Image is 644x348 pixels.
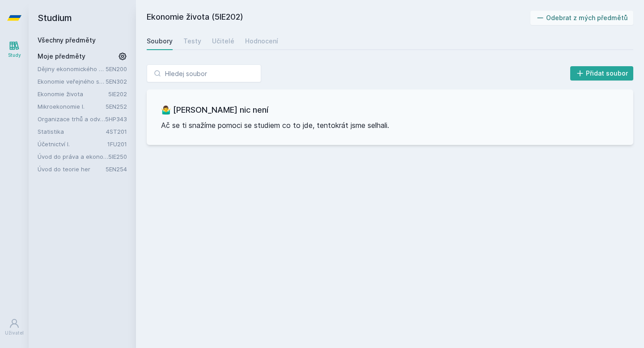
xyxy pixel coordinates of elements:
a: Mikroekonomie I. [38,102,106,111]
div: Soubory [147,37,173,46]
a: Soubory [147,32,173,50]
input: Hledej soubor [147,64,261,82]
a: Úvod do teorie her [38,165,106,174]
a: Organizace trhů a odvětví pohledem manažerů [38,115,105,123]
a: Účetnictví I. [38,140,107,149]
div: Hodnocení [245,37,278,46]
button: Přidat soubor [570,66,634,81]
a: Hodnocení [245,32,278,50]
div: Study [8,52,21,59]
a: Statistika [38,127,106,136]
p: Ač se ti snažíme pomoci se studiem co to jde, tentokrát jsme selhali. [161,120,619,131]
div: Testy [183,37,201,46]
a: 4ST201 [106,128,127,135]
a: Ekonomie veřejného sektoru [38,77,106,86]
h2: Ekonomie života (5IE202) [147,11,530,25]
a: Ekonomie života [38,89,108,98]
div: Uživatel [5,330,24,336]
a: 5EN252 [106,103,127,110]
a: Učitelé [212,32,234,50]
a: Všechny předměty [38,36,96,44]
a: Úvod do práva a ekonomie [38,152,108,161]
a: 1FU201 [107,140,127,148]
a: 5EN302 [106,78,127,85]
h3: 🤷‍♂️ [PERSON_NAME] nic není [161,104,619,116]
a: Testy [183,32,201,50]
a: 5IE202 [108,90,127,98]
button: Odebrat z mých předmětů [530,11,634,25]
a: Study [2,36,27,63]
div: Učitelé [212,37,234,46]
a: Dějiny ekonomického myšlení [38,64,106,73]
a: 5EN254 [106,166,127,173]
span: Moje předměty [38,52,85,61]
a: 5HP343 [105,115,127,123]
a: 5EN200 [106,65,127,72]
a: 5IE250 [108,153,127,160]
a: Uživatel [2,314,27,341]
